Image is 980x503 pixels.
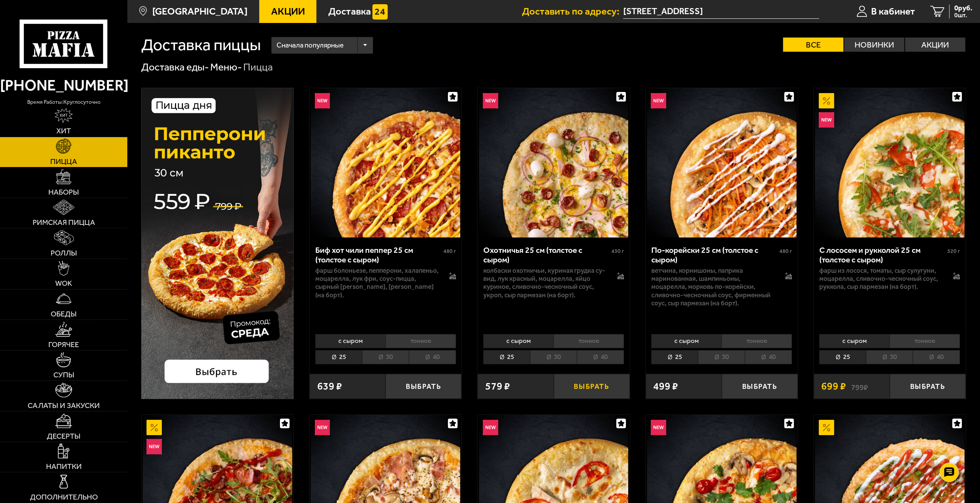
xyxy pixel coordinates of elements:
[315,93,330,108] img: Новинка
[328,7,371,16] span: Доставка
[443,248,456,254] span: 480 г
[651,267,775,307] p: ветчина, корнишоны, паприка маринованная, шампиньоны, моцарелла, морковь по-корейски, сливочно-че...
[954,12,972,18] span: 0 шт.
[362,350,409,364] li: 30
[277,36,344,55] span: Сначала популярные
[372,4,388,20] img: 15daf4d41897b9f0e9f617042186c801.svg
[947,248,960,254] span: 520 г
[905,38,965,52] label: Акции
[483,93,498,108] img: Новинка
[651,350,698,364] li: 25
[852,381,868,392] s: 799 ₽
[819,267,943,291] p: фарш из лосося, томаты, сыр сулугуни, моцарелла, сливочно-чесночный соус, руккола, сыр пармезан (...
[315,334,385,348] li: с сыром
[409,350,456,364] li: 40
[913,350,960,364] li: 40
[50,158,77,165] span: Пицца
[651,334,721,348] li: с сыром
[385,374,461,399] button: Выбрать
[315,420,330,435] img: Новинка
[315,267,439,299] p: фарш болоньезе, пепперони, халапеньо, моцарелла, лук фри, соус-пицца, сырный [PERSON_NAME], [PERS...
[745,350,792,364] li: 40
[47,433,81,440] span: Десерты
[483,245,609,265] div: Охотничья 25 см (толстое с сыром)
[651,93,666,108] img: Новинка
[623,5,819,19] input: Ваш адрес доставки
[48,188,79,196] span: Наборы
[56,127,71,135] span: Хит
[623,5,819,19] span: Россия, Санкт-Петербург, Беговая улица, 7к1
[51,310,77,318] span: Обеды
[141,37,261,53] h1: Доставка пиццы
[783,38,843,52] label: Все
[51,249,77,257] span: Роллы
[611,248,624,254] span: 430 г
[147,439,162,454] img: Новинка
[814,88,966,238] a: АкционныйНовинкаС лососем и рукколой 25 см (толстое с сыром)
[889,334,960,348] li: тонкое
[53,371,74,379] span: Супы
[722,374,798,399] button: Выбрать
[28,402,100,410] span: Салаты и закуски
[55,280,72,287] span: WOK
[577,350,624,364] li: 40
[819,334,889,348] li: с сыром
[819,112,834,128] img: Новинка
[530,350,577,364] li: 30
[271,7,305,16] span: Акции
[243,61,273,74] div: Пицца
[48,341,79,349] span: Горячее
[954,5,972,12] span: 0 руб.
[819,350,866,364] li: 25
[478,88,629,238] a: НовинкаОхотничья 25 см (толстое с сыром)
[30,493,98,501] span: Дополнительно
[485,381,510,392] span: 579 ₽
[651,420,666,435] img: Новинка
[483,350,530,364] li: 25
[152,7,247,16] span: [GEOGRAPHIC_DATA]
[779,248,792,254] span: 480 г
[483,334,553,348] li: с сыром
[721,334,792,348] li: тонкое
[522,7,623,16] span: Доставить по адресу:
[815,88,965,238] img: С лососем и рукколой 25 см (толстое с сыром)
[311,88,460,238] img: Биф хот чили пеппер 25 см (толстое с сыром)
[479,88,629,238] img: Охотничья 25 см (толстое с сыром)
[46,463,82,470] span: Напитки
[819,245,945,265] div: С лососем и рукколой 25 см (толстое с сыром)
[653,381,678,392] span: 499 ₽
[890,374,966,399] button: Выбрать
[646,88,798,238] a: НовинкаПо-корейски 25 см (толстое с сыром)
[483,420,498,435] img: Новинка
[871,7,915,16] span: В кабинет
[553,334,624,348] li: тонкое
[141,61,209,73] a: Доставка еды-
[33,219,95,226] span: Римская пицца
[821,381,846,392] span: 699 ₽
[315,350,362,364] li: 25
[647,88,797,238] img: По-корейски 25 см (толстое с сыром)
[698,350,745,364] li: 30
[483,267,607,299] p: колбаски охотничьи, куриная грудка су-вид, лук красный, моцарелла, яйцо куриное, сливочно-чесночн...
[315,245,441,265] div: Биф хот чили пеппер 25 см (толстое с сыром)
[310,88,461,238] a: НовинкаБиф хот чили пеппер 25 см (толстое с сыром)
[819,420,834,435] img: Акционный
[819,93,834,108] img: Акционный
[866,350,913,364] li: 30
[651,245,777,265] div: По-корейски 25 см (толстое с сыром)
[385,334,456,348] li: тонкое
[317,381,342,392] span: 639 ₽
[554,374,630,399] button: Выбрать
[210,61,242,73] a: Меню-
[147,420,162,435] img: Акционный
[844,38,904,52] label: Новинки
